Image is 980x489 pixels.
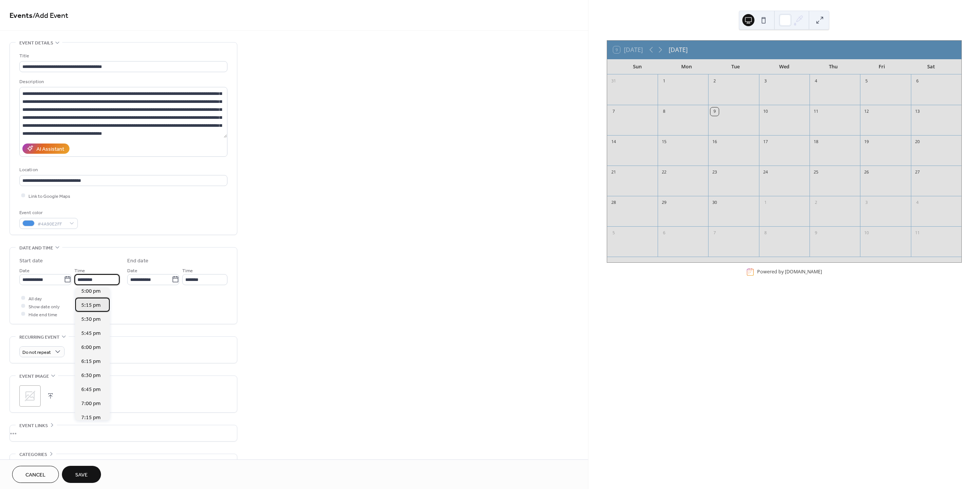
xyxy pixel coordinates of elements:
div: Thu [809,59,858,74]
span: All day [28,295,42,303]
span: Event links [19,422,48,430]
div: 24 [761,168,770,177]
div: 8 [660,107,668,116]
div: Powered by [757,268,822,275]
div: 10 [862,229,871,237]
div: Location [19,166,226,174]
button: Save [62,466,101,483]
div: Title [19,52,226,60]
div: Sat [906,59,955,74]
div: 7 [710,229,719,237]
span: Time [182,267,193,274]
div: 9 [812,229,820,237]
div: Mon [662,59,711,74]
div: 6 [913,77,922,85]
span: 5:15 pm [81,301,101,309]
div: 18 [812,138,820,146]
a: [DOMAIN_NAME] [785,268,822,275]
span: Save [75,471,88,479]
span: 7:00 pm [81,399,101,407]
div: Event color [19,209,76,217]
span: 6:15 pm [81,357,101,365]
div: 15 [660,138,668,146]
div: 3 [862,199,871,207]
span: Link to Google Maps [28,192,70,200]
span: Date and time [19,244,53,252]
span: 5:00 pm [81,287,101,295]
div: Sun [613,59,662,74]
div: ••• [10,425,237,441]
div: 3 [761,77,770,85]
span: 5:30 pm [81,315,101,323]
div: Start date [19,257,43,265]
a: Events [9,8,33,23]
div: ; [19,385,41,407]
span: #4A90E2FF [38,220,66,228]
span: Do not repeat [22,348,51,356]
span: Categories [19,451,47,459]
div: 20 [913,138,922,146]
div: 14 [609,138,618,146]
div: Description [19,78,226,86]
button: Cancel [12,466,59,483]
div: 17 [761,138,770,146]
div: Wed [760,59,809,74]
div: 27 [913,168,922,177]
div: 1 [660,77,668,85]
div: 10 [761,107,770,116]
span: Show date only [28,303,60,311]
span: Event details [19,39,53,47]
span: Hide end time [28,311,57,319]
span: Time [74,267,85,274]
div: 19 [862,138,871,146]
div: 5 [609,229,618,237]
div: 11 [812,107,820,116]
span: Date [19,267,30,274]
div: 1 [761,199,770,207]
span: 6:00 pm [81,343,101,351]
div: Fri [857,59,906,74]
div: 16 [710,138,719,146]
div: 9 [710,107,719,116]
button: AI Assistant [22,144,69,154]
div: 28 [609,199,618,207]
div: Tue [711,59,760,74]
div: 11 [913,229,922,237]
span: Recurring event [19,333,60,341]
div: ••• [10,454,237,470]
div: [DATE] [669,45,688,54]
div: 4 [812,77,820,85]
div: 21 [609,168,618,177]
div: 8 [761,229,770,237]
div: 22 [660,168,668,177]
div: 23 [710,168,719,177]
div: 13 [913,107,922,116]
div: 31 [609,77,618,85]
div: End date [127,257,148,265]
div: 30 [710,199,719,207]
span: 7:15 pm [81,413,101,421]
div: 2 [812,199,820,207]
span: 6:45 pm [81,385,101,393]
div: 6 [660,229,668,237]
div: 5 [862,77,871,85]
span: 6:30 pm [81,371,101,379]
div: 7 [609,107,618,116]
span: / Add Event [33,8,68,23]
div: 25 [812,168,820,177]
div: 2 [710,77,719,85]
div: 26 [862,168,871,177]
div: AI Assistant [36,145,64,153]
span: 5:45 pm [81,329,101,337]
div: 29 [660,199,668,207]
div: 12 [862,107,871,116]
div: 4 [913,199,922,207]
span: Cancel [25,471,46,479]
span: Event image [19,372,49,380]
span: Date [127,267,137,274]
